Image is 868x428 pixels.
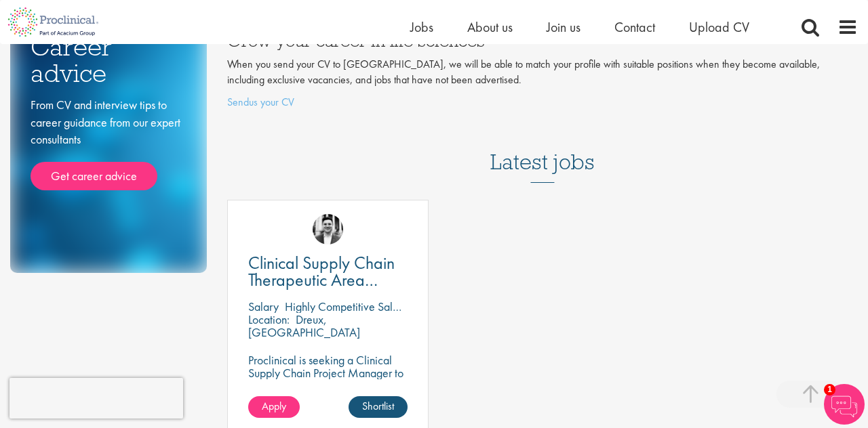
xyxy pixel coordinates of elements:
[31,34,186,86] h3: Career advice
[490,116,595,183] h3: Latest jobs
[9,378,183,419] iframe: reCAPTCHA
[349,396,408,418] a: Shortlist
[248,299,279,314] span: Salary
[248,255,408,288] a: Clinical Supply Chain Therapeutic Area Project Manager
[313,214,343,244] img: Edward Little
[824,384,865,425] img: Chatbot
[689,18,749,36] a: Upload CV
[227,32,858,49] h3: Grow your career in life sciences
[248,251,395,308] span: Clinical Supply Chain Therapeutic Area Project Manager
[547,18,580,36] a: Join us
[31,162,157,190] a: Get career advice
[248,312,360,340] p: Dreux, [GEOGRAPHIC_DATA]
[467,18,513,36] a: About us
[248,396,300,418] a: Apply
[31,96,186,190] div: From CV and interview tips to career guidance from our expert consultants
[262,399,286,413] span: Apply
[285,299,408,314] p: Highly Competitive Salary
[410,18,433,36] a: Jobs
[227,57,858,88] p: When you send your CV to [GEOGRAPHIC_DATA], we will be able to match your profile with suitable p...
[227,95,294,109] a: Sendus your CV
[248,312,290,327] span: Location:
[824,384,835,395] span: 1
[614,18,655,36] a: Contact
